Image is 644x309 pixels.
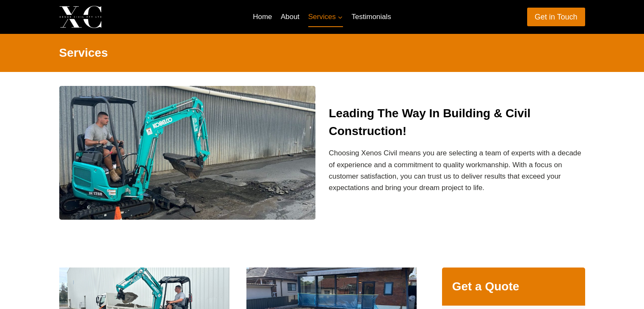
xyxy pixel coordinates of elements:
[276,7,304,27] a: About
[347,7,395,27] a: Testimonials
[452,278,520,295] h2: Get a Quote
[59,44,585,62] h2: Services
[249,7,276,27] a: Home
[59,6,102,28] img: Xenos Civil
[329,147,585,193] p: Choosing Xenos Civil means you are selecting a team of experts with a decade of experience and a ...
[59,6,168,28] a: Xenos Civil
[109,10,168,23] p: Xenos Civil
[527,8,585,26] a: Get in Touch
[329,105,585,140] h2: Leading The Way In Building & Civil Construction!
[308,11,343,22] span: Services
[249,7,395,27] nav: Primary Navigation
[304,7,348,27] a: Services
